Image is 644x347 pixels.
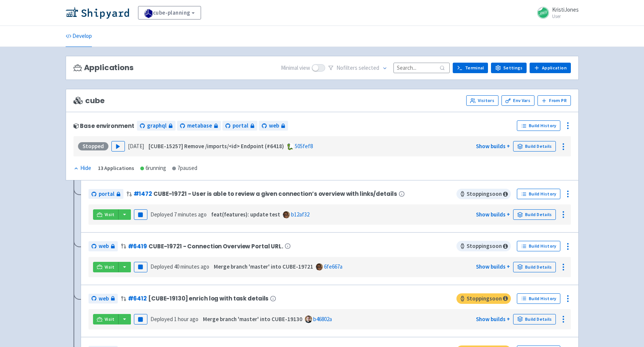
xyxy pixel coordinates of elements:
span: graphql [147,122,167,130]
button: Pause [134,209,147,220]
a: Visit [93,262,119,272]
div: 13 Applications [98,164,134,173]
a: #1472 [134,190,152,198]
a: metabase [177,121,221,131]
a: Application [530,63,570,73]
a: 505fef8 [295,143,313,150]
a: Build History [517,293,560,304]
strong: feat(features): update test [211,211,280,218]
div: Base environment [74,123,134,129]
span: portal [233,122,248,130]
span: Visit [105,316,114,322]
time: 1 hour ago [174,315,198,323]
a: Build Details [513,141,556,152]
a: graphql [137,121,176,131]
a: Build Details [513,209,556,220]
a: Visit [93,314,119,324]
a: portal [222,121,257,131]
a: portal [89,189,123,199]
a: web [259,121,288,131]
a: Build History [517,189,560,199]
span: Visit [105,264,114,270]
a: #6412 [128,294,147,302]
span: KristiJones [552,6,579,13]
a: Show builds + [476,263,510,270]
h3: Applications [74,63,134,72]
span: Minimal view [281,64,310,72]
span: web [99,294,109,303]
span: [CUBE-19130] enrich log with task details [148,295,269,302]
a: Show builds + [476,211,510,218]
span: No filter s [336,64,379,72]
span: selected [359,64,379,71]
span: Stopping soon [456,241,511,251]
a: KristiJones User [533,7,579,19]
span: web [99,242,109,251]
strong: [CUBE-15257] Remove /imports/<id> Endpoint (#6418) [149,143,284,150]
a: Visit [93,209,119,220]
button: Hide [74,164,92,173]
span: CUBE-19721 - Connection Overview Portal URL. [149,243,283,249]
img: Shipyard logo [66,7,129,19]
a: Visitors [466,95,498,106]
a: Develop [66,26,92,47]
time: 40 minutes ago [174,263,209,270]
small: User [552,14,579,19]
button: Play [111,141,125,152]
div: Hide [74,164,91,173]
span: cube [74,96,105,105]
div: 6 running [140,164,166,173]
span: Stopping soon [456,293,511,304]
button: Pause [134,314,147,324]
div: 7 paused [172,164,197,173]
span: Deployed [150,211,207,218]
a: Build Details [513,262,556,272]
span: CUBE-19721 - User is able to review a given connection’s overview with links/details [153,191,397,197]
a: web [89,294,118,304]
time: [DATE] [128,143,144,150]
a: Build History [517,120,560,131]
a: Env Vars [501,95,534,106]
span: Stopping soon [456,189,511,199]
a: Settings [491,63,527,73]
a: #6419 [128,242,147,250]
button: Pause [134,262,147,272]
input: Search... [393,63,450,73]
a: Build Details [513,314,556,324]
span: Visit [105,212,114,218]
div: Stopped [78,142,108,150]
span: metabase [187,122,212,130]
span: portal [99,190,114,198]
time: 7 minutes ago [174,211,207,218]
a: cube-planning [138,6,201,20]
a: Show builds + [476,143,510,150]
a: web [89,241,118,251]
span: web [269,122,279,130]
a: Terminal [453,63,488,73]
a: Build History [517,241,560,251]
button: From PR [537,95,571,106]
span: Deployed [150,315,198,323]
a: b12af32 [291,211,309,218]
a: Show builds + [476,315,510,323]
span: Deployed [150,263,209,270]
a: b46802a [313,315,332,323]
a: 6fe667a [324,263,342,270]
strong: Merge branch 'master' into CUBE-19130 [203,315,302,323]
strong: Merge branch 'master' into CUBE-19721 [214,263,313,270]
